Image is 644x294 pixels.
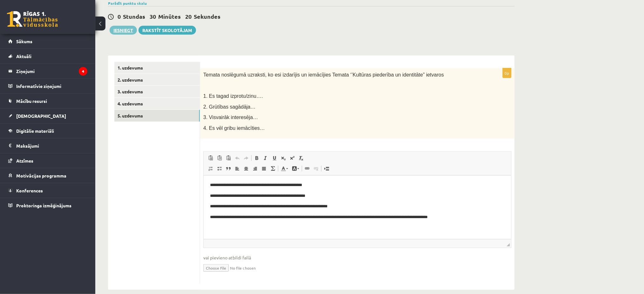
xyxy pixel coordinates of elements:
iframe: Editor, wiswyg-editor-user-answer-47433802712560 [204,176,511,239]
a: Rakstīt skolotājam [139,26,196,35]
span: Motivācijas programma [16,173,66,178]
a: Background Color [290,164,301,173]
span: Atzīmes [16,158,33,164]
a: Ziņojumi4 [8,64,87,78]
a: [DEMOGRAPHIC_DATA] [8,109,87,123]
a: Mācību resursi [8,94,87,108]
span: Aktuāli [16,53,31,59]
a: Italic (Ctrl+I) [261,154,270,162]
legend: Informatīvie ziņojumi [16,79,87,93]
a: Paste as plain text (Ctrl+Shift+V) [215,154,224,162]
a: Konferences [8,183,87,198]
a: Align Right [251,164,260,173]
span: 4. Es vēl gribu iemācīties… [203,125,265,131]
a: 1. uzdevums [114,62,200,74]
span: Konferences [16,188,43,193]
a: Undo (Ctrl+Z) [233,154,242,162]
span: 1. Es tagad izprotu/zinu…. [203,93,263,99]
a: 4. uzdevums [114,98,200,110]
a: Subscript [279,154,288,162]
span: Resize [507,243,510,246]
i: 4 [79,67,87,76]
span: 2. Grūtības sagādāja… [203,104,256,110]
span: 3. Visvairāk interesēja… [203,115,258,120]
a: Parādīt punktu skalu [108,1,147,6]
a: Insert/Remove Numbered List [206,164,215,173]
a: Underline (Ctrl+U) [270,154,279,162]
a: Proktoringa izmēģinājums [8,198,87,213]
p: 0p [503,68,512,78]
a: Align Left [233,164,242,173]
legend: Maksājumi [16,138,87,153]
button: Iesniegt [110,26,137,35]
span: Sākums [16,38,32,44]
a: Aktuāli [8,49,87,63]
a: 3. uzdevums [114,86,200,97]
a: Text Color [279,164,290,173]
span: Proktoringa izmēģinājums [16,203,71,208]
legend: Ziņojumi [16,64,87,78]
a: Maksājumi [8,138,87,153]
a: Motivācijas programma [8,168,87,183]
a: 5. uzdevums [114,110,200,122]
a: Informatīvie ziņojumi [8,79,87,93]
a: Justify [260,164,268,173]
a: Link (Ctrl+K) [303,164,312,173]
span: [DEMOGRAPHIC_DATA] [16,113,66,119]
a: Atzīmes [8,153,87,168]
a: Superscript [288,154,297,162]
span: Stundas [123,13,145,20]
a: Block Quote [224,164,233,173]
span: 30 [150,13,156,20]
span: Minūtes [158,13,181,20]
span: Mācību resursi [16,98,47,104]
a: Bold (Ctrl+B) [252,154,261,162]
a: 2. uzdevums [114,74,200,86]
a: Paste from Word [224,154,233,162]
span: 20 [185,13,192,20]
a: Center [242,164,251,173]
a: Sākums [8,34,87,49]
a: Unlink [312,164,321,173]
a: Insert/Remove Bulleted List [215,164,224,173]
span: 0 [118,13,121,20]
span: Digitālie materiāli [16,128,54,134]
a: Insert Page Break for Printing [322,164,331,173]
a: Rīgas 1. Tālmācības vidusskola [7,11,58,27]
span: Sekundes [194,13,220,20]
a: Digitālie materiāli [8,124,87,138]
a: Redo (Ctrl+Y) [242,154,251,162]
span: Temata noslēgumā uzraksti, ko esi izdarījis un iemācījies Temata ‘’Kultūras piederība un identitā... [203,72,444,77]
a: Remove Format [297,154,306,162]
span: vai pievieno atbildi failā [203,254,512,261]
a: Paste (Ctrl+V) [206,154,215,162]
a: Math [268,164,277,173]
